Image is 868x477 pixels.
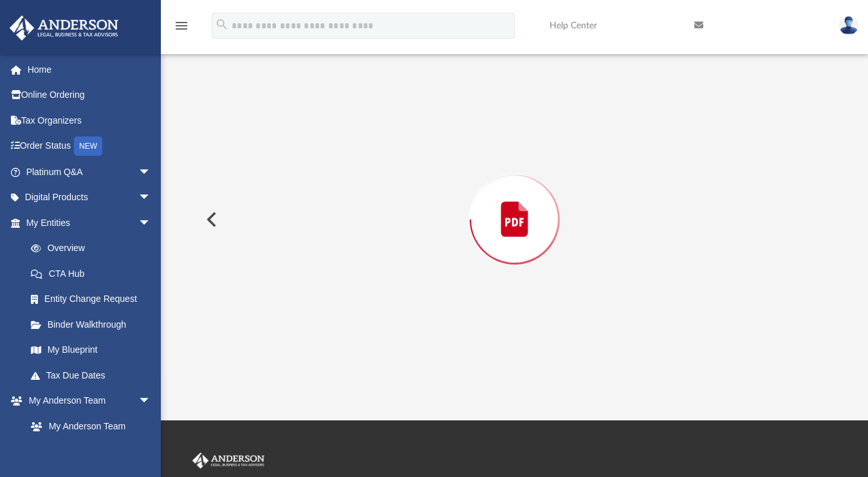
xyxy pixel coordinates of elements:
[9,133,171,160] a: Order StatusNEW
[9,210,171,236] a: My Entitiesarrow_drop_down
[9,185,171,210] a: Digital Productsarrow_drop_down
[9,82,171,108] a: Online Ordering
[196,201,225,238] button: Previous File
[839,16,858,35] img: User Pic
[18,286,171,312] a: Entity Change Request
[174,18,189,33] i: menu
[9,388,164,414] a: My Anderson Teamarrow_drop_down
[9,159,171,185] a: Platinum Q&Aarrow_drop_down
[18,337,164,363] a: My Blueprint
[215,17,229,32] i: search
[138,185,164,211] span: arrow_drop_down
[9,57,171,82] a: Home
[174,24,189,33] a: menu
[18,261,171,286] a: CTA Hub
[138,159,164,185] span: arrow_drop_down
[74,136,102,156] div: NEW
[18,413,158,439] a: My Anderson Team
[9,108,171,133] a: Tax Organizers
[18,236,171,261] a: Overview
[18,362,171,388] a: Tax Due Dates
[190,453,267,469] img: Anderson Advisors Platinum Portal
[6,15,122,41] img: Anderson Advisors Platinum Portal
[138,388,164,415] span: arrow_drop_down
[18,312,171,337] a: Binder Walkthrough
[138,210,164,236] span: arrow_drop_down
[196,19,833,386] div: Preview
